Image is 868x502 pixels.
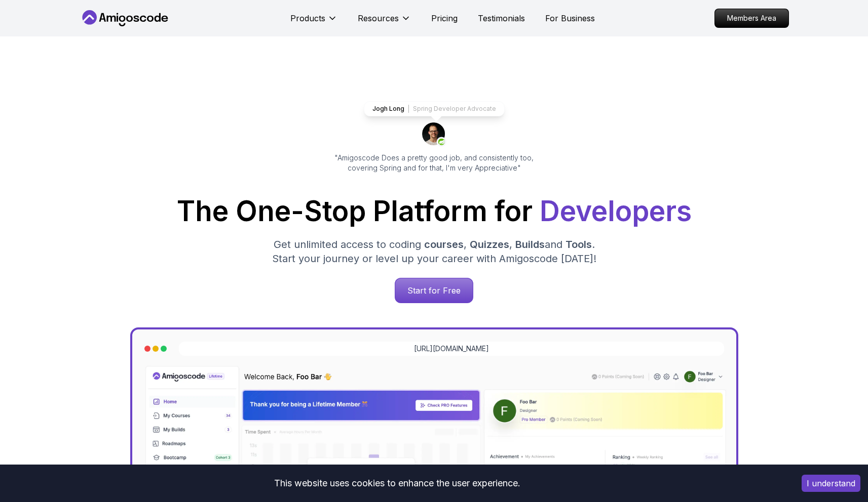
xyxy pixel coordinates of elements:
img: josh long [422,122,446,147]
span: Builds [515,238,545,250]
button: Accept cookies [802,475,860,492]
button: Products [290,12,337,32]
a: Members Area [714,9,789,28]
p: Jogh Long [372,105,404,113]
a: For Business [545,12,595,24]
span: courses [424,238,464,250]
button: Resources [358,12,411,32]
h1: The One-Stop Platform for [88,197,781,225]
div: This website uses cookies to enhance the user experience. [8,472,786,494]
p: "Amigoscode Does a pretty good job, and consistently too, covering Spring and for that, I'm very ... [321,153,548,173]
p: Spring Developer Advocate [413,105,496,113]
p: Start for Free [395,278,473,303]
span: Tools [565,238,592,250]
p: Resources [358,12,399,24]
p: Products [290,12,325,24]
span: Developers [540,194,692,228]
a: Pricing [431,12,458,24]
a: Testimonials [478,12,525,24]
span: Quizzes [470,238,509,250]
a: [URL][DOMAIN_NAME] [414,344,489,354]
a: Start for Free [395,278,473,303]
p: Members Area [715,9,788,27]
p: Get unlimited access to coding , , and . Start your journey or level up your career with Amigosco... [264,237,605,266]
